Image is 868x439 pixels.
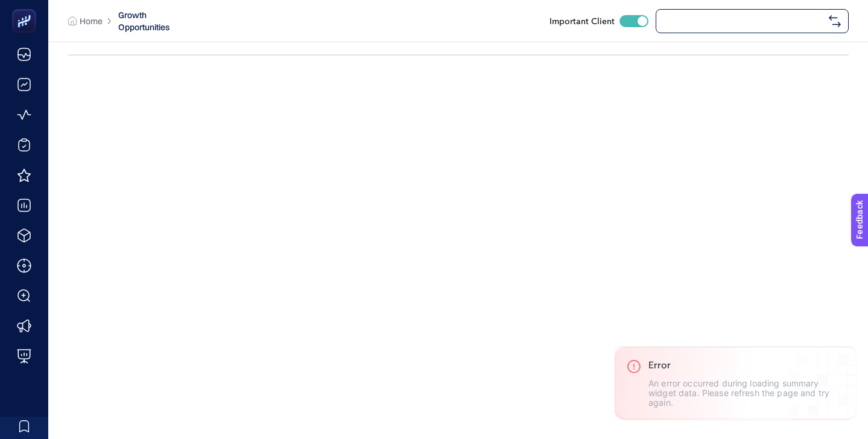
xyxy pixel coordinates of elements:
p: An error occurred during loading summary widget data. Please refresh the page and try again. [648,379,844,408]
span: Home [80,15,103,27]
span: Feedback [7,4,46,13]
img: svg%3e [829,15,841,27]
span: Growth Opportunities [118,9,179,33]
h3: Error [648,359,844,371]
span: Important Client [550,15,615,27]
